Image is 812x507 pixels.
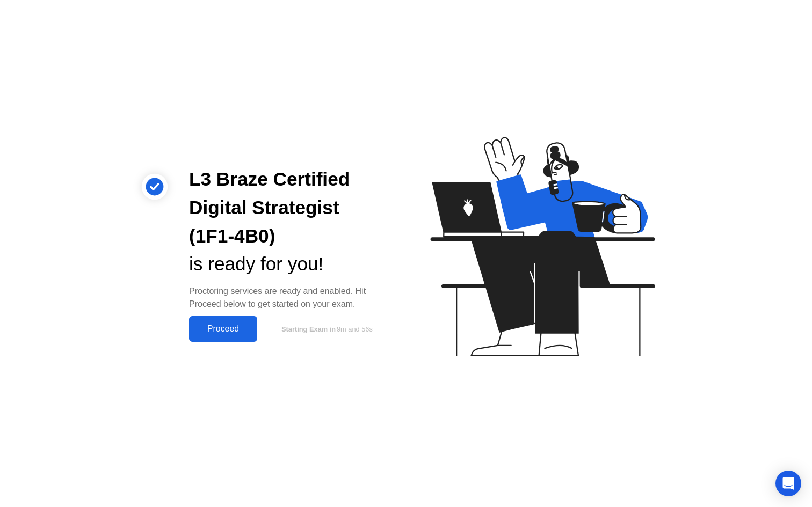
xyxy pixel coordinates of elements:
div: Proctoring services are ready and enabled. Hit Proceed below to get started on your exam. [189,285,389,311]
div: L3 Braze Certified Digital Strategist (1F1-4B0) [189,165,389,250]
button: Proceed [189,316,257,342]
div: Proceed [192,324,254,334]
button: Starting Exam in9m and 56s [263,319,389,339]
span: 9m and 56s [337,325,373,333]
div: is ready for you! [189,250,389,278]
div: Open Intercom Messenger [775,471,801,496]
